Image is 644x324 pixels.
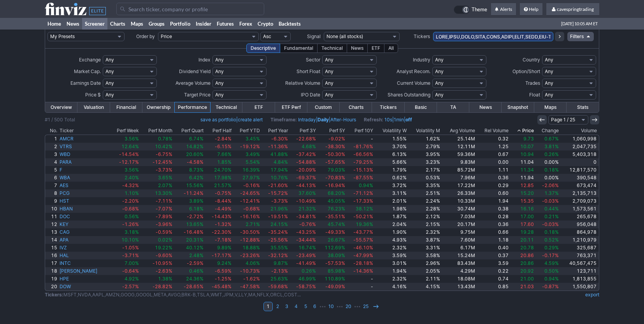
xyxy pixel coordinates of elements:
span: 3.56% [125,167,139,173]
a: -50.30% [317,151,346,158]
a: 13.30% [140,189,174,197]
span: cavespringtrading [557,6,594,12]
a: 20.60% [174,151,205,158]
a: 0.60 [476,189,510,197]
span: -57.65% [325,159,345,165]
span: 8.73% [189,167,204,173]
a: 17.22M [441,182,476,189]
span: 4.84% [274,159,288,165]
a: 0.53% [408,174,441,182]
a: -12.45% [140,158,174,166]
a: -17.33% [346,197,374,205]
span: 0.94% [359,182,373,188]
span: 10.76% [270,175,288,180]
a: 15.56% [174,182,205,189]
a: Insider [193,18,214,30]
a: TA [437,102,469,112]
a: 390,548 [560,174,599,182]
a: Backtests [276,18,304,30]
div: News [347,44,368,53]
input: Search [116,3,264,15]
a: Financial [110,102,142,112]
span: 15.56% [186,182,204,188]
span: 3.56% [125,136,139,142]
a: -12.41% [233,197,261,205]
a: 0.29 [476,182,510,189]
a: Ownership [142,102,175,112]
a: -11.36% [261,143,289,151]
a: 27.97% [233,174,261,182]
a: 3.56% [109,166,140,174]
span: 0.78% [158,136,172,142]
span: -14.54% [119,151,139,157]
a: 3.65% [140,174,174,182]
a: -15.72% [261,189,289,197]
a: 0.00% [535,174,560,182]
a: Screener [82,18,107,30]
span: -87.55% [353,175,373,180]
a: 1.79% [374,166,408,174]
a: PARA [58,158,109,166]
span: 17.98% [214,175,232,180]
a: 11.34 [510,166,535,174]
a: 5.66% [374,158,408,166]
span: 2.07% [158,182,172,188]
span: -15.13% [353,167,373,173]
a: 10.07 [510,143,535,151]
a: -15.13% [346,166,374,174]
span: -6.15% [215,144,232,149]
a: 15.35 [510,197,535,205]
span: 41.88% [270,151,288,157]
span: -11.24% [184,190,204,196]
span: -7.11% [156,198,172,204]
span: -50.30% [325,151,345,157]
a: Filters [567,32,594,41]
a: 10.33M [441,197,476,205]
a: 4.84% [261,158,289,166]
a: 673,474 [560,182,599,189]
a: -38.30% [317,143,346,151]
a: -6.30% [261,135,289,143]
a: -2.06% [535,182,560,189]
span: 1.85% [217,159,232,165]
span: 9.73 [523,136,534,142]
a: HST [58,197,109,205]
a: 3.89% [174,197,205,205]
a: 7.96M [441,174,476,182]
a: -20.09% [289,166,317,174]
a: 2.01% [374,197,408,205]
span: -69.37% [296,175,316,180]
a: 1.11 [476,166,510,174]
a: 6.74% [174,135,205,143]
span: 24.70% [214,167,232,173]
a: After-Hours [330,117,356,123]
a: Maps [128,18,146,30]
span: 0.26% [544,151,559,157]
a: 10.76% [261,174,289,182]
a: -4.32% [109,182,140,189]
a: 10.94 [510,151,535,158]
span: -4.32% [122,182,139,188]
a: 0.62% [374,174,408,182]
a: 1.10% [109,189,140,197]
a: 3.35% [408,182,441,189]
a: 68.20% [317,189,346,197]
a: Theme [454,5,487,14]
a: off [405,117,412,123]
a: -81.76% [346,143,374,151]
a: 2.51% [408,189,441,197]
a: 2,135,713 [560,189,599,197]
a: 2,047,735 [560,143,599,151]
span: 7.66% [217,151,232,157]
span: -2.06% [542,182,559,188]
a: -2.20% [109,197,140,205]
span: 13.30% [155,190,172,196]
span: 10.42% [155,144,172,149]
a: 2,709,073 [560,197,599,205]
span: -15.72% [268,190,288,196]
a: 2.79% [408,143,441,151]
a: -16.94% [317,182,346,189]
a: 3.81% [535,143,560,151]
span: -0.75% [215,190,232,196]
a: -79.25% [346,158,374,166]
